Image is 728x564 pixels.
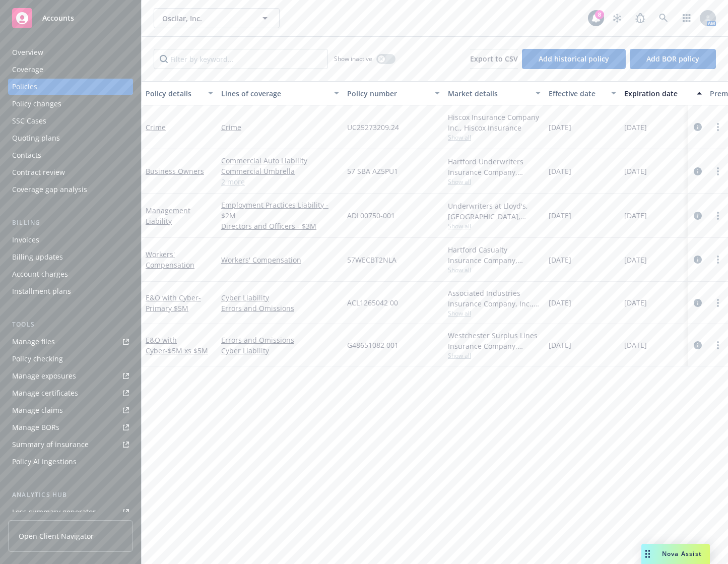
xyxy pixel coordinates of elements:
[146,293,201,313] a: E&O with Cyber
[162,13,249,24] span: Oscilar, Inc.
[347,255,396,265] span: 57WECBT2NLA
[8,232,133,248] a: Invoices
[12,79,37,95] div: Policies
[624,210,647,221] span: [DATE]
[217,81,343,105] button: Lines of coverage
[347,210,395,221] span: ADL00750-001
[712,210,724,222] a: more
[712,297,724,309] a: more
[8,249,133,265] a: Billing updates
[549,340,571,350] span: [DATE]
[448,351,541,360] span: Show all
[12,44,43,60] div: Overview
[8,113,133,129] a: SSC Cases
[641,544,654,564] div: Drag to move
[692,210,704,222] a: circleInformation
[12,504,96,520] div: Loss summary generator
[8,147,133,163] a: Contacts
[662,549,702,558] span: Nova Assist
[146,335,208,355] a: E&O with Cyber
[444,81,545,105] button: Market details
[8,164,133,180] a: Contract review
[470,54,518,64] span: Export to CSV
[8,402,133,418] a: Manage claims
[12,181,87,198] div: Coverage gap analysis
[692,254,704,266] a: circleInformation
[221,335,339,345] a: Errors and Omissions
[692,165,704,177] a: circleInformation
[624,122,647,133] span: [DATE]
[8,130,133,146] a: Quoting plans
[8,419,133,435] a: Manage BORs
[347,88,429,99] div: Policy number
[630,8,650,28] a: Report a Bug
[154,8,280,28] button: Oscilar, Inc.
[8,385,133,401] a: Manage certificates
[448,288,541,309] div: Associated Industries Insurance Company, Inc., AmTrust Financial Services, RT Specialty Insurance...
[221,200,339,221] a: Employment Practices Liability - $2M
[19,531,94,541] span: Open Client Navigator
[221,292,339,303] a: Cyber Liability
[549,297,571,308] span: [DATE]
[154,49,328,69] input: Filter by keyword...
[12,368,76,384] div: Manage exposures
[8,218,133,228] div: Billing
[12,351,63,367] div: Policy checking
[146,122,166,132] a: Crime
[8,504,133,520] a: Loss summary generator
[12,283,71,299] div: Installment plans
[343,81,444,105] button: Policy number
[545,81,620,105] button: Effective date
[12,96,61,112] div: Policy changes
[8,181,133,198] a: Coverage gap analysis
[42,14,74,22] span: Accounts
[595,10,604,19] div: 8
[620,81,706,105] button: Expiration date
[712,121,724,133] a: more
[347,122,399,133] span: UC25273209.24
[221,166,339,176] a: Commercial Umbrella
[12,266,68,282] div: Account charges
[8,320,133,330] div: Tools
[8,368,133,384] a: Manage exposures
[624,340,647,350] span: [DATE]
[522,49,626,69] button: Add historical policy
[221,303,339,314] a: Errors and Omissions
[712,254,724,266] a: more
[641,544,710,564] button: Nova Assist
[448,88,530,99] div: Market details
[692,297,704,309] a: circleInformation
[8,79,133,95] a: Policies
[677,8,697,28] a: Switch app
[8,283,133,299] a: Installment plans
[448,177,541,186] span: Show all
[12,385,78,401] div: Manage certificates
[146,293,201,313] span: - Primary $5M
[12,249,63,265] div: Billing updates
[607,8,627,28] a: Stop snowing
[12,130,60,146] div: Quoting plans
[712,165,724,177] a: more
[448,244,541,266] div: Hartford Casualty Insurance Company, Hartford Insurance Group
[221,255,339,265] a: Workers' Compensation
[146,249,194,270] a: Workers' Compensation
[448,309,541,318] span: Show all
[646,54,699,64] span: Add BOR policy
[12,334,55,350] div: Manage files
[12,454,77,470] div: Policy AI ingestions
[12,419,59,435] div: Manage BORs
[8,266,133,282] a: Account charges
[221,221,339,231] a: Directors and Officers - $3M
[221,345,339,356] a: Cyber Liability
[549,255,571,265] span: [DATE]
[221,88,328,99] div: Lines of coverage
[12,436,89,453] div: Summary of insurance
[12,61,43,78] div: Coverage
[624,255,647,265] span: [DATE]
[630,49,716,69] button: Add BOR policy
[448,330,541,351] div: Westchester Surplus Lines Insurance Company, Chubb Group, RT Specialty Insurance Services, LLC (R...
[448,201,541,222] div: Underwriters at Lloyd's, [GEOGRAPHIC_DATA], [PERSON_NAME] of [GEOGRAPHIC_DATA], AllDigital Specia...
[221,155,339,166] a: Commercial Auto Liability
[549,122,571,133] span: [DATE]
